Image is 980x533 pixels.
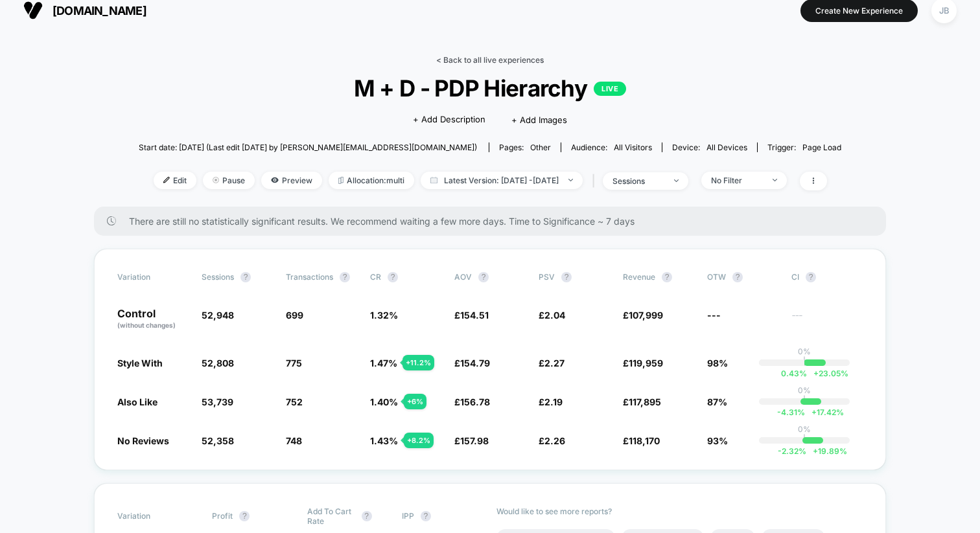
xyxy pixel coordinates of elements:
span: CR [370,272,381,282]
span: 156.78 [460,396,490,407]
span: 1.47 % [370,357,397,369]
span: 19.89 % [806,446,847,456]
button: ? [732,272,743,282]
span: 87% [707,396,727,407]
img: end [568,179,573,181]
span: [DOMAIN_NAME] [52,4,146,17]
span: 1.40 % [370,396,398,407]
div: Pages: [499,142,551,152]
span: £ [623,396,661,407]
span: 157.98 [460,435,489,446]
img: Visually logo [23,1,43,20]
span: 2.19 [544,396,563,407]
span: £ [539,396,563,407]
span: IPP [402,511,414,521]
button: ? [340,272,350,282]
span: 2.27 [544,357,565,369]
span: OTW [707,272,778,282]
button: ? [421,511,431,521]
span: -4.31 % [777,407,805,417]
p: 0% [798,346,811,356]
span: 23.05 % [807,369,848,378]
div: + 6 % [404,394,426,409]
button: ? [662,272,672,282]
span: M + D - PDP Hierarchy [174,74,806,102]
button: ? [362,511,372,521]
span: other [530,142,551,152]
span: Preview [261,172,322,189]
span: 0.43 % [781,369,807,378]
span: All Visitors [614,142,652,152]
div: No Filter [711,176,763,185]
span: Device: [662,142,757,152]
span: 17.42 % [805,407,844,417]
span: Style With [117,357,163,369]
span: all devices [706,142,747,152]
span: 1.32 % [370,310,398,321]
span: 748 [286,435,302,446]
span: £ [623,310,663,321]
button: ? [240,272,251,282]
span: 52,948 [202,310,234,321]
img: end [674,179,679,182]
span: Also Like [117,396,157,407]
p: | [803,356,806,366]
img: end [213,177,219,183]
span: --- [707,310,721,321]
span: PSV [539,272,555,282]
span: Profit [212,511,233,521]
span: 154.51 [460,310,489,321]
span: Add To Cart Rate [307,506,355,526]
button: ? [388,272,398,282]
span: 117,895 [629,396,661,407]
span: + Add Description [413,113,485,126]
span: Pause [203,172,255,189]
div: + 11.2 % [402,355,434,370]
span: £ [454,310,489,321]
span: Edit [154,172,196,189]
span: Page Load [802,142,841,152]
span: + [813,369,819,378]
span: 775 [286,357,302,369]
span: + Add Images [511,115,567,125]
div: Audience: [571,142,652,152]
p: LIVE [594,82,626,96]
span: £ [539,357,565,369]
span: Start date: [DATE] (Last edit [DATE] by [PERSON_NAME][EMAIL_ADDRESS][DOMAIN_NAME]) [139,142,477,152]
span: -2.32 % [778,446,806,456]
span: 107,999 [629,310,663,321]
span: + [811,407,817,417]
span: | [589,172,603,190]
img: edit [163,177,170,183]
span: £ [539,310,565,321]
span: 52,358 [202,435,234,446]
span: Variation [117,506,189,526]
span: £ [454,435,489,446]
p: | [803,434,806,444]
span: Variation [117,272,189,282]
span: 2.04 [544,310,565,321]
span: 154.79 [460,357,490,369]
span: (without changes) [117,321,176,329]
span: 2.26 [544,435,565,446]
span: 752 [286,396,303,407]
span: Sessions [202,272,234,282]
span: AOV [454,272,472,282]
span: + [813,446,818,456]
a: < Back to all live experiences [436,55,544,65]
img: calendar [430,177,437,183]
span: 93% [707,435,728,446]
p: | [803,395,806,405]
span: 98% [707,357,728,369]
span: Transactions [286,272,333,282]
span: 52,808 [202,357,234,369]
span: £ [454,396,490,407]
span: 119,959 [629,357,663,369]
span: There are still no statistically significant results. We recommend waiting a few more days . Time... [129,216,860,227]
span: CI [791,272,863,282]
span: £ [623,435,660,446]
span: 53,739 [202,396,233,407]
span: --- [791,312,863,330]
button: ? [239,511,250,521]
span: £ [454,357,490,369]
